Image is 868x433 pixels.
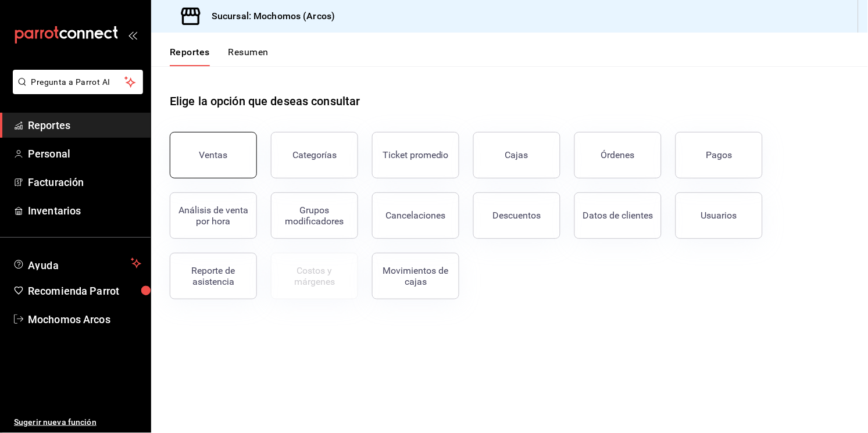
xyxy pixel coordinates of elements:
button: Grupos modificadores [271,192,358,239]
button: Resumen [228,46,269,66]
span: Personal [28,146,141,162]
button: Reporte de asistencia [170,253,257,299]
div: Pagos [706,149,733,160]
div: navigation tabs [170,46,269,66]
button: Pregunta a Parrot AI [13,70,143,94]
div: Grupos modificadores [278,205,351,227]
button: open_drawer_menu [128,30,137,40]
button: Categorías [271,132,358,178]
div: Movimientos de cajas [380,265,452,287]
button: Contrata inventarios para ver este reporte [271,253,358,299]
span: Recomienda Parrot [28,283,141,299]
button: Análisis de venta por hora [170,192,257,239]
div: Análisis de venta por hora [177,205,249,227]
h3: Sucursal: Mochomos (Arcos) [202,9,335,23]
div: Datos de clientes [583,210,653,221]
div: Órdenes [601,149,635,160]
div: Ventas [199,149,228,160]
button: Órdenes [574,132,662,178]
div: Categorías [292,149,337,160]
div: Costos y márgenes [278,265,351,287]
span: Mochomos Arcos [28,312,141,327]
button: Pagos [676,132,763,178]
div: Cajas [505,149,528,160]
div: Descuentos [493,210,541,221]
button: Cancelaciones [372,192,459,239]
span: Pregunta a Parrot AI [31,76,125,88]
button: Ticket promedio [372,132,459,178]
div: Usuarios [701,210,737,221]
button: Reportes [170,46,210,66]
span: Inventarios [28,203,141,219]
div: Reporte de asistencia [177,265,249,287]
button: Datos de clientes [574,192,662,239]
span: Ayuda [28,256,126,270]
span: Reportes [28,117,141,133]
div: Ticket promedio [383,149,449,160]
button: Usuarios [676,192,763,239]
a: Pregunta a Parrot AI [8,84,143,96]
button: Movimientos de cajas [372,253,459,299]
button: Descuentos [473,192,560,239]
span: Sugerir nueva función [14,416,141,428]
button: Cajas [473,132,560,178]
h1: Elige la opción que deseas consultar [170,92,360,110]
button: Ventas [170,132,257,178]
div: Cancelaciones [386,210,446,221]
span: Facturación [28,174,141,190]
